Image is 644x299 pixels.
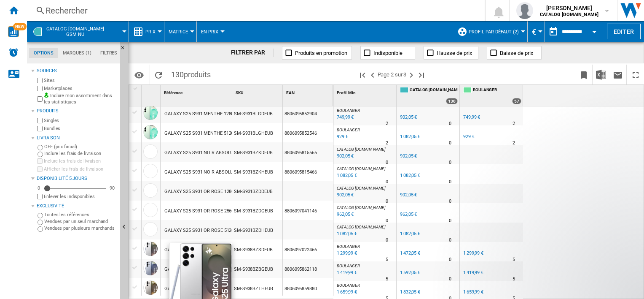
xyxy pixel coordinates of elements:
[133,21,160,42] div: Prix
[44,85,117,92] label: Marketplaces
[373,50,402,56] span: Indisponible
[462,113,480,122] div: 749,99 €
[232,220,282,239] div: SM-S931BZDHEUB
[164,240,274,260] div: GALAXY S25 ULTRA S938 AI ARGENT TITANE 256GO
[400,289,420,295] div: 1 832,05 €
[38,226,43,232] input: Vendues par plusieurs marchands
[386,158,388,167] div: Délai de livraison : 0 jour
[532,21,540,42] button: €
[37,194,43,199] input: Afficher les frais de livraison
[516,2,533,19] img: profile.jpg
[107,185,117,191] div: 90
[236,90,244,95] span: SKU
[37,68,117,74] div: Sources
[335,152,354,160] div: Mise à jour : vendredi 25 juillet 2025 16:09
[37,166,43,172] input: Afficher les frais de livraison
[462,85,523,106] div: BOULANGER 57 offers sold by BOULANGER
[37,158,43,164] input: Inclure les frais de livraison
[164,260,267,279] div: GALAXY S25 ULTRA S938 AI BLEU TITANE 512GO
[232,239,282,259] div: SM-S938BZSDEUB
[593,65,609,84] button: Télécharger au format Excel
[169,21,192,42] div: Matrice
[449,275,451,283] div: Délai de livraison : 0 jour
[37,135,117,141] div: Livraison
[399,171,420,180] div: 1 082,05 €
[337,205,386,210] span: CATALOG [DOMAIN_NAME]
[37,94,43,104] input: Inclure mon assortiment dans les statistiques
[410,87,458,94] span: CATALOG [DOMAIN_NAME]
[37,126,43,131] input: Bundles
[400,270,420,275] div: 1 592,05 €
[463,250,483,256] div: 1 299,99 €
[449,158,451,167] div: Délai de livraison : 0 jour
[462,249,483,258] div: 1 299,99 €
[283,162,333,181] div: 8806095815466
[44,92,49,98] img: mysite-bg-18x18.png
[513,139,515,147] div: Délai de livraison : 2 jours
[201,29,218,35] span: En Prix
[463,114,480,120] div: 749,99 €
[446,98,458,104] div: 130 offers sold by CATALOG SAMSUNG.FR
[201,21,223,42] div: En Prix
[164,104,238,124] div: GALAXY S25 S931 MENTHE 128GO
[463,270,483,275] div: 1 419,99 €
[337,283,360,288] span: BOULANGER
[283,123,333,142] div: 8806095852546
[295,50,347,56] span: Produits en promotion
[337,90,356,95] span: Profil Min
[169,29,188,35] span: Matrice
[44,166,117,172] label: Afficher les frais de livraison
[400,153,417,159] div: 902,05 €
[399,288,420,296] div: 1 832,05 €
[184,70,211,79] span: produits
[449,197,451,206] div: Délai de livraison : 0 jour
[37,175,117,182] div: Disponibilité 5 Jours
[335,113,354,122] div: Mise à jour : jeudi 25 septembre 2025 17:26
[532,27,536,36] span: €
[609,65,626,84] button: Envoyer ce rapport par email
[143,85,160,98] div: Sort None
[337,264,360,268] span: BOULANGER
[596,70,606,80] img: excel-24x24.png
[513,275,515,283] div: Délai de livraison : 5 jours
[231,49,274,57] div: FILTRER PAR
[335,85,396,98] div: Sort None
[400,173,420,178] div: 1 082,05 €
[283,278,333,298] div: 8806095859880
[398,85,459,106] div: CATALOG [DOMAIN_NAME] 130 offers sold by CATALOG SAMSUNG.FR
[37,108,117,114] div: Produits
[283,142,333,162] div: 8806095815565
[399,210,417,219] div: 962,05 €
[232,278,282,298] div: SM-S938BZTHEUB
[337,128,360,132] span: BOULANGER
[400,212,417,217] div: 962,05 €
[386,197,388,206] div: Délai de livraison : 0 jour
[335,210,354,219] div: Mise à jour : vendredi 25 juillet 2025 16:09
[232,142,282,162] div: SM-S931BZKDEUB
[232,123,282,142] div: SM-S931BLGHEUB
[335,230,357,238] div: Mise à jour : vendredi 25 juillet 2025 16:09
[500,50,533,56] span: Baisse de prix
[232,259,282,278] div: SM-S938BZBGEUB
[286,90,295,95] span: EAN
[167,65,215,82] span: 130
[449,120,451,128] div: Délai de livraison : 0 jour
[575,65,592,84] button: Créer un favoris
[400,231,420,236] div: 1 082,05 €
[335,269,357,277] div: Mise à jour : vendredi 26 septembre 2025 02:50
[449,236,451,245] div: Délai de livraison : 0 jour
[357,65,368,84] button: Première page
[400,134,420,139] div: 1 082,05 €
[386,217,388,225] div: Délai de livraison : 0 jour
[335,288,357,296] div: Mise à jour : vendredi 26 septembre 2025 03:23
[8,26,19,37] img: wise-card.svg
[283,259,333,278] div: 8806095862118
[462,133,475,141] div: 929 €
[35,185,42,191] div: 0
[399,269,420,277] div: 1 592,05 €
[37,78,43,83] input: Sites
[234,85,282,98] div: Sort None
[150,65,167,84] button: Recharger
[283,239,333,259] div: 8806097022466
[627,65,644,84] button: Plein écran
